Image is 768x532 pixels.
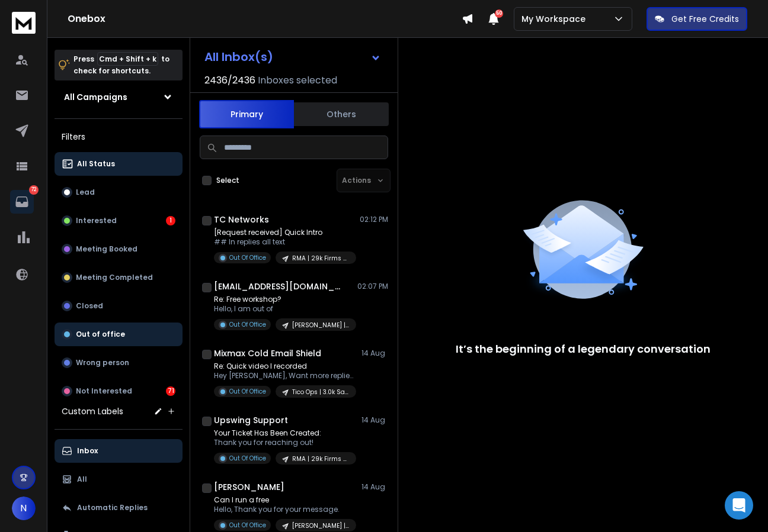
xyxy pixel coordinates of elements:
[97,52,158,66] span: Cmd + Shift + k
[214,237,356,247] p: ## In replies all text
[12,496,36,520] button: N
[55,467,183,491] button: All
[55,266,183,289] button: Meeting Completed
[76,273,153,282] p: Meeting Completed
[77,446,98,456] p: Inbox
[214,228,356,237] p: [Request received] Quick Intro
[292,454,349,463] p: RMA | 29k Firms (General Team Info)
[76,358,129,367] p: Wrong person
[214,495,356,505] p: Can I run a free
[76,330,125,339] p: Out of office
[214,304,356,314] p: Hello, I am out of
[361,415,388,425] p: 14 Aug
[214,347,321,359] h1: Mixmax Cold Email Shield
[292,254,349,263] p: RMA | 29k Firms (General Team Info)
[357,282,388,291] p: 02:07 PM
[55,180,183,204] button: Lead
[229,454,266,463] p: Out Of Office
[55,351,183,375] button: Wrong person
[77,503,148,512] p: Automatic Replies
[55,379,183,403] button: Not Interested71
[55,439,183,463] button: Inbox
[77,475,87,484] p: All
[77,159,115,169] p: All Status
[29,185,39,195] p: 72
[55,209,183,233] button: Interested1
[292,321,349,330] p: [PERSON_NAME] | [GEOGRAPHIC_DATA]-Spain Workshop Campaign 16.5k
[55,294,183,318] button: Closed
[258,73,337,88] h3: Inboxes selected
[64,91,127,103] h1: All Campaigns
[456,341,711,357] p: It’s the beginning of a legendary conversation
[76,244,137,254] p: Meeting Booked
[647,7,747,31] button: Get Free Credits
[229,320,266,329] p: Out Of Office
[195,45,391,69] button: All Inbox(s)
[214,481,284,493] h1: [PERSON_NAME]
[214,438,356,447] p: Thank you for reaching out!
[76,386,132,396] p: Not Interested
[166,386,175,396] div: 71
[55,85,183,109] button: All Campaigns
[495,9,503,18] span: 50
[214,428,356,438] p: Your Ticket Has Been Created:
[214,362,356,371] p: Re: Quick video I recorded
[214,414,288,426] h1: Upswing Support
[55,496,183,520] button: Automatic Replies
[292,521,349,530] p: [PERSON_NAME] | [GEOGRAPHIC_DATA]-Spain Workshop Campaign 16.5k
[62,405,123,417] h3: Custom Labels
[55,128,183,145] h3: Filters
[216,176,239,185] label: Select
[214,214,269,225] h1: TC Networks
[55,152,183,176] button: All Status
[292,388,349,396] p: Tico Ops | 3.0k Salesforce C-suites
[214,505,356,514] p: Hello, Thank you for your message.
[214,295,356,304] p: Re: Free workshop?
[55,323,183,346] button: Out of office
[204,51,273,63] h1: All Inbox(s)
[68,12,462,26] h1: Onebox
[229,253,266,262] p: Out Of Office
[55,237,183,261] button: Meeting Booked
[73,53,169,77] p: Press to check for shortcuts.
[199,100,294,128] button: Primary
[361,482,388,492] p: 14 Aug
[229,387,266,396] p: Out Of Office
[671,13,739,25] p: Get Free Credits
[76,301,103,311] p: Closed
[725,491,753,520] div: Open Intercom Messenger
[229,521,266,530] p: Out Of Office
[214,280,344,292] h1: [EMAIL_ADDRESS][DOMAIN_NAME]
[361,349,388,358] p: 14 Aug
[10,190,34,214] a: 72
[76,188,95,197] p: Lead
[521,13,590,25] p: My Workspace
[166,216,175,225] div: 1
[214,371,356,381] p: Hey [PERSON_NAME], Want more replies to
[12,12,36,34] img: logo
[294,101,389,127] button: Others
[360,215,388,224] p: 02:12 PM
[204,73,255,88] span: 2436 / 2436
[76,216,117,225] p: Interested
